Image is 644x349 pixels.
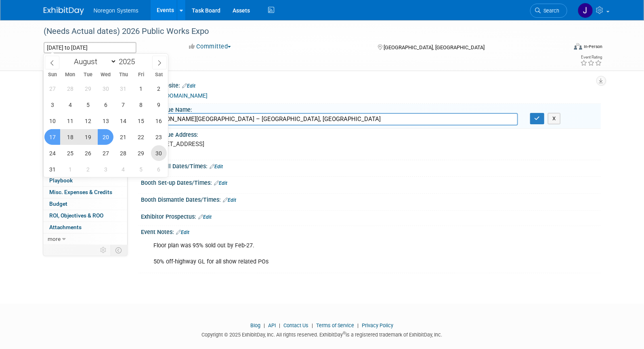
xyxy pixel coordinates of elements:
span: | [277,322,283,328]
a: Giveaways [43,129,127,140]
span: August 1, 2025 [133,81,149,96]
img: ExhibitDay [44,7,84,15]
img: Johana Gil [578,3,593,18]
span: August 18, 2025 [62,129,78,145]
td: Personalize Event Tab Strip [97,245,111,255]
span: August 13, 2025 [98,113,113,129]
a: Terms of Service [317,322,355,328]
span: ROI, Objectives & ROO [50,212,104,219]
span: more [48,236,61,242]
div: Event Venue Name: [141,104,601,114]
a: Misc. Expenses & Credits [43,187,127,198]
span: Tue [79,72,97,77]
span: September 6, 2025 [151,161,167,177]
span: August 17, 2025 [44,129,60,145]
span: July 28, 2025 [62,81,78,96]
span: August 7, 2025 [115,97,131,113]
span: August 20, 2025 [98,129,113,145]
span: Budget [50,201,68,207]
span: August 2, 2025 [151,81,167,96]
div: In-Person [583,44,602,50]
span: August 6, 2025 [98,97,113,113]
span: Misc. Expenses & Credits [50,189,113,195]
a: more [43,234,127,245]
span: Attachments [50,224,82,230]
div: Event Notes: [141,226,601,236]
span: August 30, 2025 [151,145,167,161]
a: Sponsorships [43,152,127,163]
div: Event Rating [580,55,602,59]
span: August 8, 2025 [133,97,149,113]
div: Event Format [520,42,603,54]
a: API [269,322,276,328]
a: Attachments [43,222,127,233]
a: Travel Reservations [43,105,127,117]
div: Exhibit Hall Dates/Times: [141,160,601,171]
span: August 15, 2025 [133,113,149,129]
button: X [548,113,560,124]
a: ROI, Objectives & ROO [43,210,127,222]
span: August 22, 2025 [133,129,149,145]
select: Month [70,56,117,67]
span: Sat [150,72,168,77]
a: Playbook [43,175,127,186]
a: Blog [251,322,261,328]
span: August 16, 2025 [151,113,167,129]
div: Booth Set-up Dates/Times: [141,177,601,187]
a: Edit [199,214,212,220]
span: [GEOGRAPHIC_DATA], [GEOGRAPHIC_DATA] [384,44,485,50]
span: | [356,322,361,328]
span: September 3, 2025 [98,161,113,177]
a: Staff [43,94,127,105]
a: Search [530,4,567,18]
span: August 29, 2025 [133,145,149,161]
span: August 10, 2025 [44,113,60,129]
span: August 11, 2025 [62,113,78,129]
span: August 23, 2025 [151,129,167,145]
a: Booth [43,82,127,94]
a: Edit [210,164,223,169]
span: Playbook [50,177,73,184]
a: Edit [183,83,196,89]
img: Format-Inperson.png [574,43,582,50]
span: August 14, 2025 [115,113,131,129]
a: Tasks [43,164,127,175]
span: August 25, 2025 [62,145,78,161]
div: Floor plan was 95% sold out by Feb-27. 50% off-highway GL for all show related POs [148,238,512,270]
span: July 29, 2025 [80,81,96,96]
a: [URL][DOMAIN_NAME] [151,92,208,99]
div: Booth Dismantle Dates/Times: [141,194,601,204]
span: August 3, 2025 [44,97,60,113]
span: September 2, 2025 [80,161,96,177]
span: July 27, 2025 [44,81,60,96]
input: Year [117,57,141,66]
span: August 9, 2025 [151,97,167,113]
a: Shipments [43,140,127,152]
button: Committed [186,42,234,51]
div: (Needs Actual dates) 2026 Public Works Expo [41,24,555,39]
span: August 12, 2025 [80,113,96,129]
a: Contact Us [284,322,309,328]
a: Privacy Policy [362,322,394,328]
span: August 28, 2025 [115,145,131,161]
span: August 31, 2025 [44,161,60,177]
span: Mon [61,72,79,77]
span: August 21, 2025 [115,129,131,145]
pre: [STREET_ADDRESS] [150,140,324,148]
div: Exhibitor Prospectus: [141,211,601,221]
span: August 4, 2025 [62,97,78,113]
span: Thu [115,72,132,77]
a: Event Information [43,71,127,82]
span: September 1, 2025 [62,161,78,177]
span: August 27, 2025 [98,145,113,161]
sup: ® [343,331,346,335]
span: July 31, 2025 [115,81,131,96]
span: August 26, 2025 [80,145,96,161]
a: Edit [223,197,237,203]
span: September 4, 2025 [115,161,131,177]
span: August 19, 2025 [80,129,96,145]
a: Budget [43,199,127,210]
input: Event Start Date - End Date [44,42,136,53]
a: Asset Reservations [43,117,127,128]
div: Event Venue Address: [141,129,601,139]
